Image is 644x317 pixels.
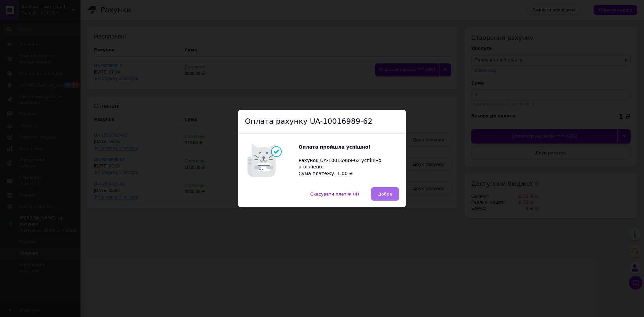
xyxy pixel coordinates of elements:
[299,144,399,177] div: Рахунок UA-10016989-62 успішно оплачено. Сума платежу: 1.00 ₴
[245,140,299,180] img: Котик говорить Оплата пройшла успішно!
[378,192,392,197] span: Добре
[371,187,399,201] button: Добре
[238,110,406,134] div: Оплата рахунку UA-10016989-62
[303,187,366,201] button: Скасувати платіж (4)
[299,144,371,150] b: Оплата пройшла успішно!
[310,192,359,197] span: Скасувати платіж (4)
